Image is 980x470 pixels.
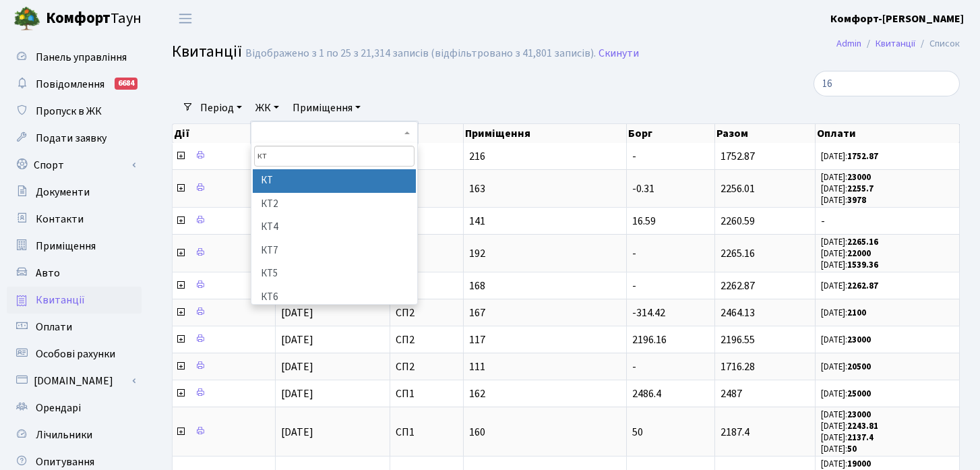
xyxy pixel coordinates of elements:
a: Авто [7,260,142,287]
nav: breadcrumb [816,30,980,58]
span: - [821,216,954,227]
a: Оплати [7,314,142,341]
span: СП1 [396,427,458,438]
small: [DATE]: [821,259,878,271]
th: Борг [627,124,715,143]
b: 2243.81 [847,420,878,432]
span: Повідомлення [36,77,104,92]
a: Квитанції [876,36,915,51]
a: Приміщення [287,96,366,119]
span: 16.59 [632,214,656,229]
span: 2487 [721,386,742,401]
a: Контакти [7,206,142,233]
span: 2260.59 [721,214,755,229]
a: Документи [7,179,142,206]
small: [DATE]: [821,280,878,292]
span: Опитування [36,454,94,469]
span: 192 [469,248,621,259]
span: Таун [46,7,142,30]
small: [DATE]: [821,432,874,444]
a: Орендарі [7,394,142,421]
span: 163 [469,183,621,194]
small: [DATE]: [821,307,866,319]
span: 1716.28 [721,359,755,374]
span: 2265.16 [721,246,755,261]
span: -0.31 [632,181,654,196]
li: КТ6 [253,286,416,310]
a: Комфорт-[PERSON_NAME] [830,11,964,27]
span: Документи [36,185,90,200]
a: Повідомлення6684 [7,71,142,98]
span: 141 [469,216,621,227]
span: СП3 [396,183,458,194]
span: [DATE] [281,332,313,347]
b: 23000 [847,409,871,421]
b: 23000 [847,171,871,183]
span: СП3 [396,216,458,227]
b: 1752.87 [847,150,878,163]
span: 160 [469,427,621,438]
li: КТ2 [253,193,416,216]
a: Admin [836,36,861,51]
a: Скинути [599,47,639,60]
small: [DATE]: [821,409,871,421]
a: Період [195,96,247,119]
th: ЖК [390,124,464,143]
b: Комфорт [46,7,111,29]
span: 162 [469,388,621,399]
span: 168 [469,281,621,291]
a: [DOMAIN_NAME] [7,368,142,394]
span: [DATE] [281,386,313,401]
span: - [632,278,636,293]
span: 2256.01 [721,181,755,196]
span: 2196.16 [632,332,667,347]
th: Приміщення [464,124,627,143]
span: [DATE] [281,359,313,374]
small: [DATE]: [821,361,871,373]
span: 111 [469,361,621,372]
b: 2137.4 [847,432,874,444]
span: Контакти [36,212,84,227]
button: Переключити навігацію [169,7,202,30]
span: Квитанції [172,40,242,63]
small: [DATE]: [821,171,871,183]
b: 25000 [847,388,871,400]
b: 1539.36 [847,259,878,271]
span: Оплати [36,320,72,334]
small: [DATE]: [821,247,871,260]
a: ЖК [250,96,284,119]
a: Панель управління [7,44,142,71]
span: 2262.87 [721,278,755,293]
small: [DATE]: [821,458,871,470]
span: СП2 [396,334,458,345]
span: 117 [469,334,621,345]
span: 167 [469,307,621,318]
b: 23000 [847,334,871,346]
small: [DATE]: [821,420,878,432]
a: Приміщення [7,233,142,260]
th: Оплати [816,124,960,143]
b: 19000 [847,458,871,470]
a: Особові рахунки [7,341,142,368]
small: [DATE]: [821,183,874,195]
small: [DATE]: [821,150,878,163]
span: - [632,246,636,261]
small: [DATE]: [821,236,878,248]
span: Панель управління [36,50,127,65]
small: [DATE]: [821,194,866,206]
span: СП2 [396,248,458,259]
a: Спорт [7,152,142,179]
b: 50 [847,443,857,455]
span: СП2 [396,307,458,318]
span: Пропуск в ЖК [36,104,102,119]
span: 1752.87 [721,149,755,164]
span: [DATE] [281,425,313,440]
span: [DATE] [281,305,313,320]
span: 2196.55 [721,332,755,347]
b: 22000 [847,247,871,260]
li: КТ4 [253,216,416,239]
span: СП1 [396,388,458,399]
th: Дії [173,124,276,143]
span: Подати заявку [36,131,106,146]
span: 50 [632,425,643,440]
